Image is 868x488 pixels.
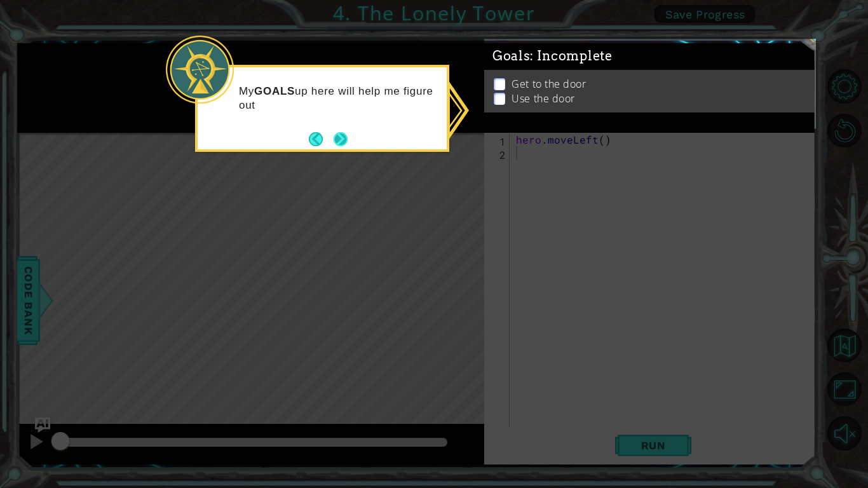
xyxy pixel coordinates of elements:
p: Use the door [512,91,575,105]
p: Get to the door [512,77,586,91]
span: Goals [492,48,613,64]
button: Back [309,132,334,146]
span: : Incomplete [530,48,612,64]
button: Next [332,131,349,147]
p: My up here will help me figure out [239,85,438,112]
strong: GOALS [254,85,295,97]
